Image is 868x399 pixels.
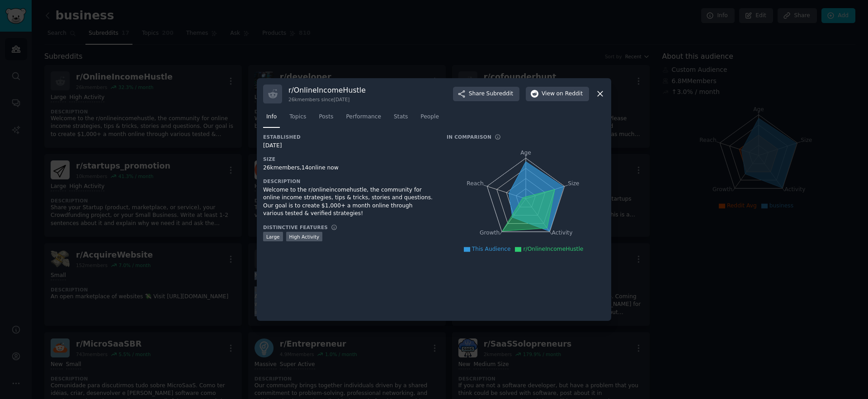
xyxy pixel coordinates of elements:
[520,150,531,156] tspan: Age
[263,232,283,241] div: Large
[420,113,439,121] span: People
[557,90,583,98] span: on Reddit
[266,113,277,121] span: Info
[552,230,573,236] tspan: Activity
[526,87,589,101] button: Viewon Reddit
[263,178,434,184] h3: Description
[316,110,336,128] a: Posts
[486,90,513,98] span: Subreddit
[263,164,434,172] div: 26k members, 14 online now
[286,110,309,128] a: Topics
[417,110,442,128] a: People
[263,110,280,128] a: Info
[263,142,434,150] div: [DATE]
[263,134,434,140] h3: Established
[288,96,366,103] div: 26k members since [DATE]
[394,113,408,121] span: Stats
[288,85,366,95] h3: r/ OnlineIncomeHustle
[480,230,500,236] tspan: Growth
[453,87,519,101] button: ShareSubreddit
[391,110,411,128] a: Stats
[263,156,434,162] h3: Size
[263,186,434,218] div: Welcome to the r/onlineincomehustle, the community for online income strategies, tips & tricks, s...
[523,246,583,252] span: r/OnlineIncomeHustle
[542,90,583,98] span: View
[467,180,484,186] tspan: Reach
[286,232,323,241] div: High Activity
[346,113,381,121] span: Performance
[343,110,384,128] a: Performance
[447,134,491,140] h3: In Comparison
[568,180,579,186] tspan: Size
[263,224,328,230] h3: Distinctive Features
[472,246,511,252] span: This Audience
[289,113,306,121] span: Topics
[319,113,333,121] span: Posts
[469,90,513,98] span: Share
